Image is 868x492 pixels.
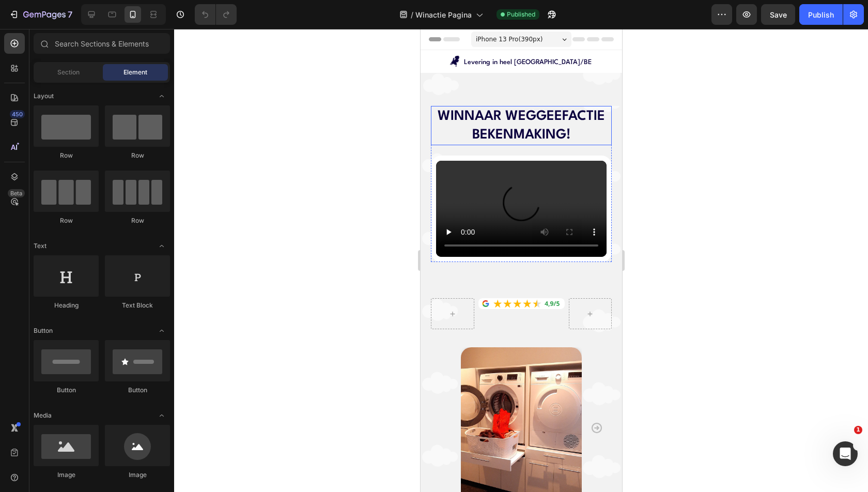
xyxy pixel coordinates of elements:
div: Button [105,386,170,395]
span: Toggle open [153,407,170,424]
button: Save [761,4,795,25]
span: Published [507,10,535,19]
div: Button [34,386,99,395]
div: Image [34,470,99,480]
img: wasdroom kast [40,318,161,480]
span: 1 [854,426,862,434]
span: / [411,9,413,20]
button: Carousel Next Arrow [168,391,184,407]
span: Media [34,411,52,420]
input: Search Sections & Elements [34,33,170,54]
span: Toggle open [153,322,170,339]
div: Publish [808,9,834,20]
div: Row [34,216,99,225]
button: Publish [799,4,843,25]
span: Toggle open [153,238,170,254]
div: Undo/Redo [195,4,237,25]
div: Beta [8,189,25,197]
p: 7 [68,8,72,21]
span: Winactie Pagina [415,9,472,20]
span: Layout [34,91,54,101]
div: Heading [34,301,99,310]
button: 7 [4,4,77,25]
span: Save [770,10,787,19]
div: Row [105,216,170,225]
div: 450 [10,110,25,118]
div: Text Block [105,301,170,310]
div: Row [34,151,99,160]
div: Row [105,151,170,160]
div: Image [105,470,170,480]
iframe: Design area [421,29,622,492]
iframe: Intercom live chat [833,441,858,466]
span: Text [34,241,47,251]
span: Section [57,68,80,77]
span: Button [34,326,53,335]
span: Toggle open [153,88,170,104]
span: Element [123,68,147,77]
